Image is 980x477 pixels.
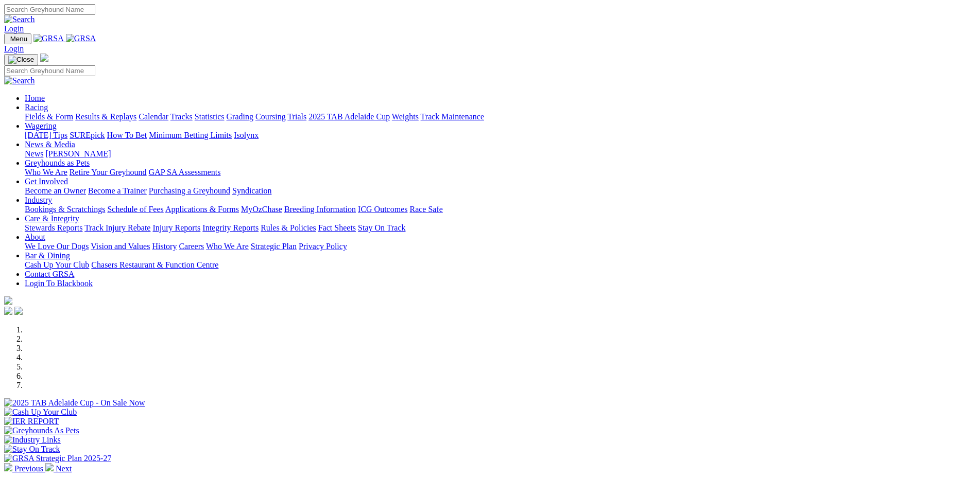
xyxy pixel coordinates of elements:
img: Industry Links [4,435,61,445]
input: Search [4,4,95,15]
a: Login [4,24,24,33]
img: GRSA [33,34,64,43]
a: Bar & Dining [25,251,70,260]
a: Applications & Forms [165,205,239,214]
button: Toggle navigation [4,54,38,65]
a: Purchasing a Greyhound [149,186,230,195]
a: Chasers Restaurant & Function Centre [91,260,218,269]
div: About [25,242,976,251]
a: Trials [287,112,306,121]
a: SUREpick [70,131,105,139]
img: Stay On Track [4,445,60,454]
a: Industry [25,196,52,204]
img: Cash Up Your Club [4,408,77,417]
a: Greyhounds as Pets [25,158,90,167]
div: Care & Integrity [25,223,976,233]
a: [DATE] Tips [25,131,67,139]
img: chevron-left-pager-white.svg [4,463,12,471]
a: Bookings & Scratchings [25,205,105,214]
div: News & Media [25,149,976,158]
a: ICG Outcomes [358,205,407,214]
a: Wagering [25,121,57,130]
a: Vision and Values [91,242,150,251]
div: Bar & Dining [25,260,976,270]
a: Track Maintenance [421,112,484,121]
a: Home [25,94,45,102]
img: GRSA Strategic Plan 2025-27 [4,454,111,463]
a: Careers [179,242,204,251]
a: We Love Our Dogs [25,242,89,251]
a: Tracks [170,112,193,121]
a: Rules & Policies [261,223,316,232]
img: logo-grsa-white.png [4,296,12,305]
a: Stewards Reports [25,223,82,232]
a: Race Safe [409,205,442,214]
div: Racing [25,112,976,121]
a: Injury Reports [152,223,200,232]
img: Search [4,76,35,85]
a: Get Involved [25,177,68,186]
a: Login [4,44,24,53]
img: Close [8,56,34,64]
img: 2025 TAB Adelaide Cup - On Sale Now [4,398,145,408]
img: Search [4,15,35,24]
span: Previous [14,464,43,473]
a: Become an Owner [25,186,86,195]
div: Wagering [25,131,976,140]
a: News & Media [25,140,75,149]
button: Toggle navigation [4,33,31,44]
a: Login To Blackbook [25,279,93,288]
a: Become a Trainer [88,186,147,195]
img: GRSA [66,34,96,43]
a: 2025 TAB Adelaide Cup [308,112,390,121]
a: Integrity Reports [202,223,259,232]
a: Next [45,464,72,473]
a: Stay On Track [358,223,405,232]
div: Get Involved [25,186,976,196]
a: About [25,233,45,241]
a: Statistics [195,112,225,121]
a: Care & Integrity [25,214,79,223]
a: Track Injury Rebate [84,223,150,232]
a: Cash Up Your Club [25,260,89,269]
a: MyOzChase [241,205,282,214]
a: Breeding Information [284,205,356,214]
a: Coursing [255,112,286,121]
a: Minimum Betting Limits [149,131,232,139]
a: Racing [25,103,48,112]
a: Results & Replays [75,112,136,121]
a: Fields & Form [25,112,73,121]
a: How To Bet [107,131,147,139]
a: Calendar [139,112,168,121]
a: Who We Are [206,242,249,251]
a: Previous [4,464,45,473]
img: Greyhounds As Pets [4,426,79,435]
img: chevron-right-pager-white.svg [45,463,54,471]
img: facebook.svg [4,307,12,315]
a: News [25,149,43,158]
a: Who We Are [25,168,67,176]
a: Contact GRSA [25,270,74,278]
a: Retire Your Greyhound [70,168,147,176]
a: GAP SA Assessments [149,168,221,176]
input: Search [4,65,95,76]
a: Fact Sheets [318,223,356,232]
a: Strategic Plan [251,242,297,251]
a: History [152,242,177,251]
div: Greyhounds as Pets [25,168,976,177]
span: Next [56,464,72,473]
img: twitter.svg [14,307,23,315]
span: Menu [10,35,27,43]
div: Industry [25,205,976,214]
img: IER REPORT [4,417,59,426]
a: Isolynx [234,131,259,139]
a: Syndication [232,186,271,195]
a: Schedule of Fees [107,205,163,214]
a: [PERSON_NAME] [45,149,111,158]
a: Grading [227,112,253,121]
a: Privacy Policy [299,242,347,251]
a: Weights [392,112,419,121]
img: logo-grsa-white.png [40,54,48,62]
